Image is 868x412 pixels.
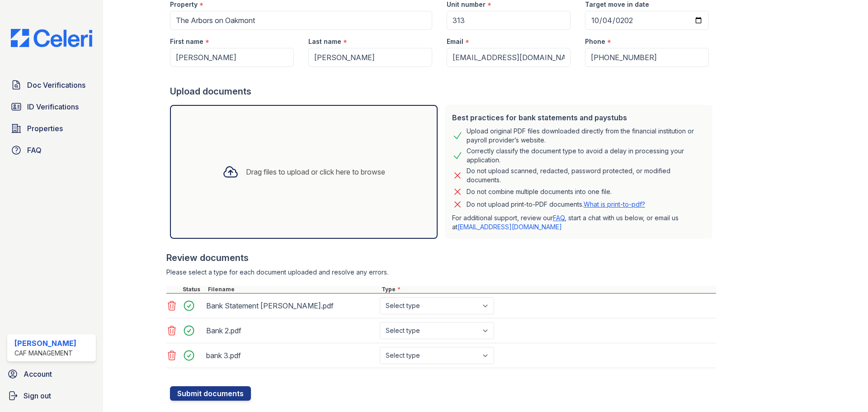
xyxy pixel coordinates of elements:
button: Submit documents [170,386,251,401]
div: bank 3.pdf [206,348,376,363]
div: [PERSON_NAME] [14,338,76,349]
div: Bank Statement [PERSON_NAME].pdf [206,298,376,313]
div: Status [181,286,206,293]
a: ID Verifications [7,98,96,116]
img: CE_Logo_Blue-a8612792a0a2168367f1c8372b55b34899dd931a85d93a1a3d3e32e68fde9ad4.png [4,29,99,47]
div: Please select a type for each document uploaded and resolve any errors. [166,268,716,277]
p: For additional support, review our , start a chat with us below, or email us at [452,213,705,232]
a: Account [4,365,99,383]
div: Upload documents [170,85,716,98]
span: FAQ [27,145,42,156]
a: FAQ [553,214,565,222]
span: Properties [27,123,63,134]
label: Email [447,37,463,46]
a: What is print-to-pdf? [584,200,645,208]
a: Properties [7,119,96,137]
label: Last name [308,37,341,46]
div: CAF Management [14,349,76,358]
div: Upload original PDF files downloaded directly from the financial institution or payroll provider’... [467,127,705,145]
label: Phone [585,37,605,46]
div: Filename [206,286,380,293]
div: Type [380,286,716,293]
div: Do not combine multiple documents into one file. [467,186,612,197]
span: Account [24,369,52,379]
div: Drag files to upload or click here to browse [246,166,385,177]
div: Review documents [166,251,716,264]
div: Bank 2.pdf [206,323,376,338]
span: ID Verifications [27,101,79,112]
a: Sign out [4,387,99,405]
span: Sign out [24,390,51,401]
label: First name [170,37,203,46]
div: Best practices for bank statements and paystubs [452,112,705,123]
p: Do not upload print-to-PDF documents. [467,200,645,209]
span: Doc Verifications [27,80,85,90]
a: Doc Verifications [7,76,96,94]
a: FAQ [7,141,96,159]
div: Correctly classify the document type to avoid a delay in processing your application. [467,147,705,165]
div: Do not upload scanned, redacted, password protected, or modified documents. [467,166,705,185]
a: [EMAIL_ADDRESS][DOMAIN_NAME] [458,223,562,231]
